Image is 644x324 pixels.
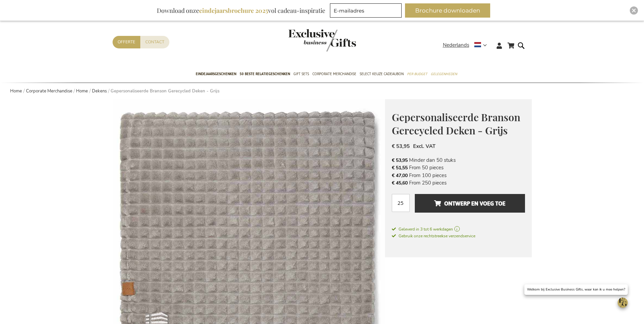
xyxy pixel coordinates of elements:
[140,36,169,48] a: Contact
[392,226,525,232] a: Geleverd in 3 tot 6 werkdagen
[312,70,356,78] span: Corporate Merchandise
[632,8,636,13] img: Close
[113,36,140,48] a: Offerte
[630,6,638,15] div: Close
[415,194,525,213] button: Ontwerp en voeg toe
[392,164,525,171] li: From 50 pieces
[330,3,402,18] input: E-mailadres
[330,3,404,20] form: marketing offers and promotions
[443,41,491,49] div: Nederlands
[392,179,525,187] li: From 250 pieces
[431,70,457,78] span: Gelegenheden
[392,232,475,239] a: Gebruik onze rechtstreekse verzendservice
[405,3,490,18] button: Brochure downloaden
[196,70,236,78] span: Eindejaarsgeschenken
[392,165,408,171] span: € 51,55
[288,29,356,51] img: Exclusive Business gifts logo
[434,198,505,209] span: Ontwerp en voeg toe
[392,180,408,186] span: € 45,60
[10,88,22,94] a: Home
[240,70,290,78] span: 50 beste relatiegeschenken
[360,70,404,78] span: Select Keuze Cadeaubon
[76,88,88,94] a: Home
[392,110,520,137] span: Gepersonaliseerde Branson Gerecycled Deken - Grijs
[111,88,219,94] strong: Gepersonaliseerde Branson Gerecycled Deken - Grijs
[407,70,427,78] span: Per Budget
[293,70,309,78] span: Gift Sets
[392,143,410,150] span: € 53,95
[26,88,72,94] a: Corporate Merchandise
[92,88,107,94] a: Dekens
[443,41,469,49] span: Nederlands
[288,29,322,51] a: store logo
[199,6,268,15] b: eindejaarsbrochure 2025
[392,172,408,179] span: € 47,00
[413,143,435,150] span: Excl. VAT
[392,156,525,164] li: Minder dan 50 stuks
[392,194,410,212] input: Aantal
[392,157,408,164] span: € 53,95
[392,172,525,179] li: From 100 pieces
[392,233,475,239] span: Gebruik onze rechtstreekse verzendservice
[154,3,328,18] div: Download onze vol cadeau-inspiratie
